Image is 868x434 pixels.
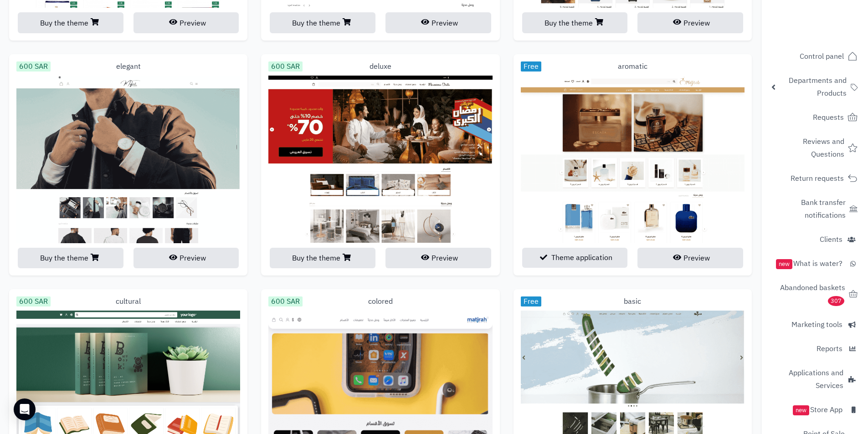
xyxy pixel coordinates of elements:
font: new [796,406,806,414]
font: Preview [431,253,458,264]
button: Buy the theme [270,248,375,268]
button: Preview [385,248,491,268]
font: new [779,260,790,268]
font: Store App [810,404,842,415]
font: Control panel [800,51,844,62]
font: Free [524,61,539,72]
font: Clients [820,234,842,245]
font: Applications and Services [789,368,843,391]
font: colored [368,296,393,307]
font: 600 SAR [19,61,48,72]
font: aromatic [618,61,647,72]
font: Buy the theme [544,18,593,29]
a: What is water?new [767,253,863,275]
font: Reviews and Questions [803,136,844,160]
font: Buy the theme [40,253,88,264]
span: 307 [828,296,844,306]
a: Marketing tools [767,314,863,336]
font: What is water? [793,258,842,269]
a: Control panel [767,46,863,67]
font: cultural [116,296,141,307]
a: Return requests [767,168,863,189]
a: Clients [767,229,863,250]
a: Applications and Services [767,362,863,397]
a: Store Appnew [767,399,863,421]
button: Buy the theme [522,12,628,33]
button: Preview [637,248,743,268]
font: deluxe [370,61,391,72]
font: Reports [817,343,842,354]
a: Bank transfer notifications [767,192,863,226]
a: Requests [767,107,863,128]
font: Return requests [791,173,844,184]
font: Preview [180,253,206,264]
font: 600 SAR [271,296,300,307]
font: Requests [813,112,844,123]
button: Preview [134,12,239,33]
font: elegant [116,61,141,72]
img: logo-2.png [806,24,859,43]
button: Buy the theme [18,248,123,268]
a: Abandoned baskets307 [767,277,863,311]
font: Buy the theme [40,18,88,29]
font: 600 SAR [19,296,48,307]
a: Reports [767,338,863,360]
font: Buy the theme [292,253,340,264]
font: 600 SAR [271,61,300,72]
button: Theme application [522,248,628,268]
font: Theme application [551,252,612,263]
font: Marketing tools [791,319,842,330]
font: basic [624,296,641,307]
button: Buy the theme [270,12,375,33]
button: Preview [134,248,239,268]
font: Free [524,296,539,307]
font: Bank transfer notifications [801,197,846,221]
font: Departments and Products [789,75,847,99]
font: Preview [180,18,206,29]
button: Preview [637,12,743,33]
a: Reviews and Questions [767,131,863,165]
font: Preview [683,253,710,264]
button: Buy the theme [18,12,123,33]
button: Preview [385,12,491,33]
font: Buy the theme [292,18,340,29]
font: Preview [683,18,710,29]
div: Open Intercom Messenger [14,398,36,420]
font: Abandoned baskets [780,282,845,293]
font: Preview [431,18,458,29]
